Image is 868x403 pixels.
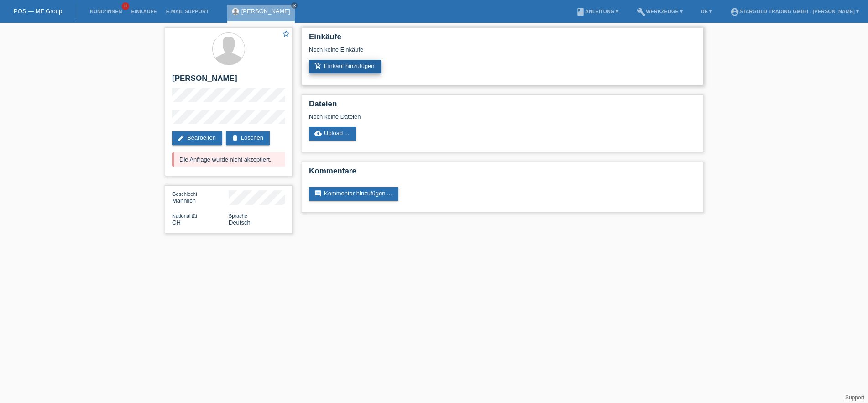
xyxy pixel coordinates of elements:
[229,219,251,226] span: Deutsch
[309,32,696,46] h2: Einkäufe
[282,30,290,38] i: star_border
[241,8,290,15] a: [PERSON_NAME]
[14,8,62,15] a: POS — MF Group
[309,46,696,60] div: Noch keine Einkäufe
[172,219,181,226] span: Schweiz
[162,9,214,14] a: E-Mail Support
[632,9,687,14] a: buildWerkzeuge ▾
[309,99,696,113] h2: Dateien
[172,74,285,88] h2: [PERSON_NAME]
[172,191,197,197] span: Geschlecht
[85,9,126,14] a: Kund*innen
[122,2,129,10] span: 8
[309,113,588,120] div: Noch keine Dateien
[314,130,322,137] i: cloud_upload
[172,131,222,145] a: editBearbeiten
[726,9,863,14] a: account_circleStargold Trading GmbH - [PERSON_NAME] ▾
[309,187,398,201] a: commentKommentar hinzufügen ...
[314,190,322,197] i: comment
[226,131,270,145] a: deleteLöschen
[172,152,285,167] div: Die Anfrage wurde nicht akzeptiert.
[309,127,356,141] a: cloud_uploadUpload ...
[126,9,161,14] a: Einkäufe
[172,213,197,219] span: Nationalität
[845,394,864,401] a: Support
[730,7,739,16] i: account_circle
[282,30,290,39] a: star_border
[172,190,229,204] div: Männlich
[314,63,322,70] i: add_shopping_cart
[637,7,646,16] i: build
[292,3,297,8] i: close
[576,7,585,16] i: book
[229,213,247,219] span: Sprache
[309,167,696,180] h2: Kommentare
[309,60,381,73] a: add_shopping_cartEinkauf hinzufügen
[178,134,185,141] i: edit
[571,9,623,14] a: bookAnleitung ▾
[231,134,239,141] i: delete
[291,2,298,9] a: close
[696,9,716,14] a: DE ▾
